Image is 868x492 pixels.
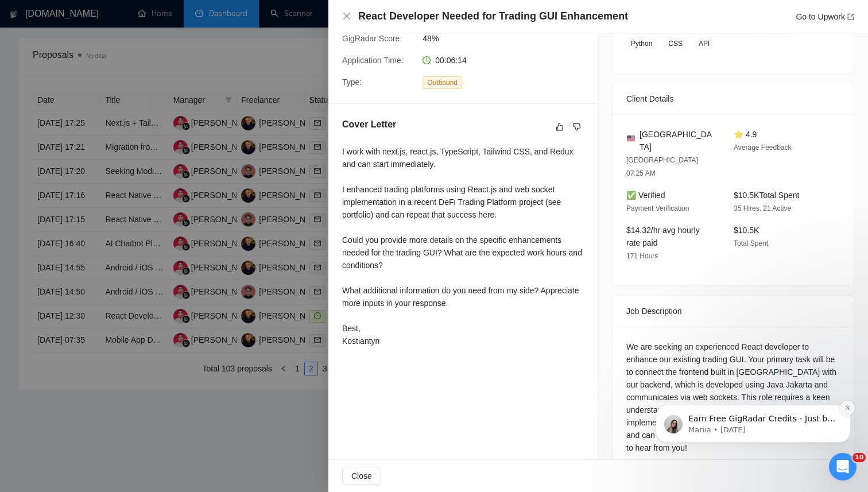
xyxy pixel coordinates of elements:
[342,56,404,65] span: Application Time:
[734,239,768,247] span: Total Spent
[553,120,567,134] button: like
[556,122,564,131] span: like
[342,78,362,87] span: Type:
[664,37,687,50] span: CSS
[342,467,381,485] button: Close
[626,296,840,327] div: Job Description
[852,453,866,462] span: 10
[627,134,635,142] img: 🇺🇸
[423,56,431,64] span: clock-circle
[847,13,854,20] span: export
[734,204,791,212] span: 35 Hires, 21 Active
[342,118,396,131] h5: Cover Letter
[570,120,584,134] button: dislike
[626,156,698,177] span: [GEOGRAPHIC_DATA] 07:25 AM
[626,37,657,50] span: Python
[626,340,840,454] div: We are seeking an experienced React developer to enhance our existing trading GUI. Your primary t...
[626,204,689,212] span: Payment Verification
[342,11,351,21] button: Close
[626,226,700,247] span: $14.32/hr avg hourly rate paid
[573,122,581,131] span: dislike
[358,9,628,24] h4: React Developer Needed for Trading GUI Enhancement
[201,68,216,83] button: Dismiss notification
[351,470,372,482] span: Close
[694,37,714,50] span: API
[423,32,595,45] span: 48%
[342,145,584,347] div: I work with next.js, react.js, TypeScript, Tailwind CSS, and Redux and can start immediately. I e...
[26,83,44,101] img: Profile image for Mariia
[435,56,467,65] span: 00:06:14
[342,11,351,21] span: close
[638,332,868,461] iframe: Intercom notifications message
[796,12,854,21] a: Go to Upworkexport
[626,83,840,114] div: Client Details
[734,191,799,200] span: $10.5K Total Spent
[342,34,402,43] span: GigRadar Score:
[626,191,665,200] span: ✅ Verified
[734,144,792,152] span: Average Feedback
[640,128,715,153] span: [GEOGRAPHIC_DATA]
[50,92,198,103] p: Message from Mariia, sent 1d ago
[626,252,658,260] span: 171 Hours
[829,453,857,481] iframe: Intercom live chat
[17,72,212,110] div: message notification from Mariia, 1d ago. Earn Free GigRadar Credits - Just by Sharing Your Story...
[50,81,198,92] p: Earn Free GigRadar Credits - Just by Sharing Your Story! 💬 Want more credits for sending proposal...
[734,130,757,139] span: ⭐ 4.9
[734,226,759,235] span: $10.5K
[423,76,462,89] span: Outbound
